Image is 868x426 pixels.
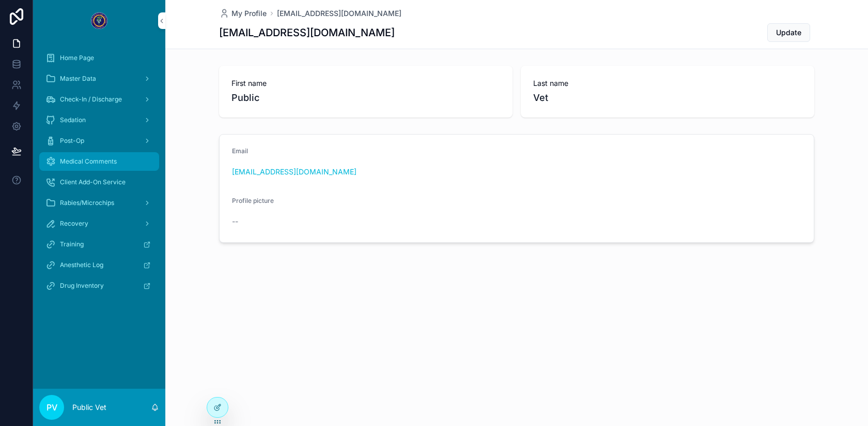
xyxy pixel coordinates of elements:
[231,8,267,19] span: My Profile
[39,173,159,192] a: Client Add-On Service
[60,95,122,104] span: Check-In / Discharge
[219,25,395,40] h1: [EMAIL_ADDRESS][DOMAIN_NAME]
[39,49,159,67] a: Home Page
[60,178,126,186] span: Client Add-On Service
[767,23,810,42] button: Update
[776,27,801,38] span: Update
[232,167,357,177] a: [EMAIL_ADDRESS][DOMAIN_NAME]
[231,91,500,105] span: Public
[39,256,159,274] a: Anesthetic Log
[60,261,103,269] span: Anesthetic Log
[39,111,159,129] a: Sedation
[39,131,159,150] a: Post-Op
[39,214,159,233] a: Recovery
[60,240,84,248] span: Training
[72,402,106,413] p: Public Vet
[39,194,159,212] a: Rabies/Microchips
[231,78,500,89] span: First name
[39,152,159,171] a: Medical Comments
[39,69,159,88] a: Master Data
[39,276,159,295] a: Drug Inventory
[60,75,96,83] span: Master Data
[533,91,802,105] span: Vet
[47,401,57,414] span: PV
[39,90,159,109] a: Check-In / Discharge
[60,157,117,166] span: Medical Comments
[533,78,802,89] span: Last name
[60,137,84,145] span: Post-Op
[232,197,274,204] span: Profile picture
[60,116,86,124] span: Sedation
[33,41,165,309] div: scrollable content
[60,199,114,207] span: Rabies/Microchips
[91,12,107,29] img: App logo
[232,216,238,227] span: --
[60,282,104,290] span: Drug Inventory
[277,8,401,19] a: [EMAIL_ADDRESS][DOMAIN_NAME]
[232,147,248,155] span: Email
[219,8,267,19] a: My Profile
[60,54,94,62] span: Home Page
[39,235,159,254] a: Training
[60,219,88,228] span: Recovery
